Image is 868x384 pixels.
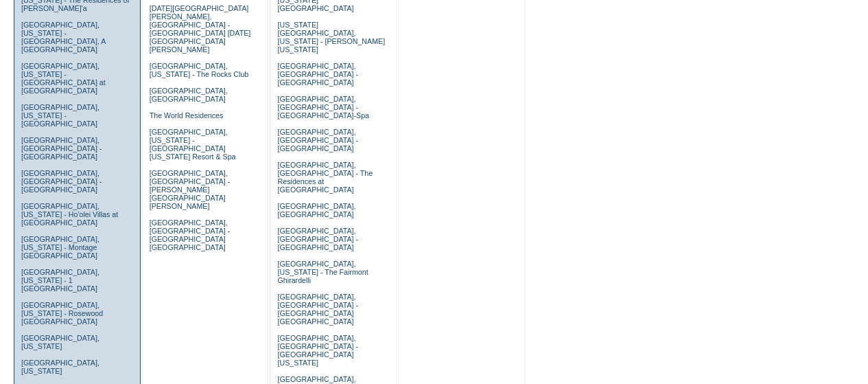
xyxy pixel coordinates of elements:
[150,87,228,103] a: [GEOGRAPHIC_DATA], [GEOGRAPHIC_DATA]
[277,202,355,218] a: [GEOGRAPHIC_DATA], [GEOGRAPHIC_DATA]
[277,227,357,251] a: [GEOGRAPHIC_DATA], [GEOGRAPHIC_DATA] - [GEOGRAPHIC_DATA]
[277,334,357,367] a: [GEOGRAPHIC_DATA], [GEOGRAPHIC_DATA] - [GEOGRAPHIC_DATA] [US_STATE]
[277,128,357,153] a: [GEOGRAPHIC_DATA], [GEOGRAPHIC_DATA] - [GEOGRAPHIC_DATA]
[21,301,103,326] a: [GEOGRAPHIC_DATA], [US_STATE] - Rosewood [GEOGRAPHIC_DATA]
[277,293,357,326] a: [GEOGRAPHIC_DATA], [GEOGRAPHIC_DATA] - [GEOGRAPHIC_DATA] [GEOGRAPHIC_DATA]
[277,95,368,120] a: [GEOGRAPHIC_DATA], [GEOGRAPHIC_DATA] - [GEOGRAPHIC_DATA]-Spa
[21,136,102,161] a: [GEOGRAPHIC_DATA], [GEOGRAPHIC_DATA] - [GEOGRAPHIC_DATA]
[277,21,385,54] a: [US_STATE][GEOGRAPHIC_DATA], [US_STATE] - [PERSON_NAME] [US_STATE]
[21,169,102,194] a: [GEOGRAPHIC_DATA], [GEOGRAPHIC_DATA] - [GEOGRAPHIC_DATA]
[150,218,230,251] a: [GEOGRAPHIC_DATA], [GEOGRAPHIC_DATA] - [GEOGRAPHIC_DATA] [GEOGRAPHIC_DATA]
[21,268,99,293] a: [GEOGRAPHIC_DATA], [US_STATE] - 1 [GEOGRAPHIC_DATA]
[21,21,106,54] a: [GEOGRAPHIC_DATA], [US_STATE] - [GEOGRAPHIC_DATA], A [GEOGRAPHIC_DATA]
[277,161,373,194] a: [GEOGRAPHIC_DATA], [GEOGRAPHIC_DATA] - The Residences at [GEOGRAPHIC_DATA]
[150,169,230,210] a: [GEOGRAPHIC_DATA], [GEOGRAPHIC_DATA] - [PERSON_NAME][GEOGRAPHIC_DATA][PERSON_NAME]
[277,260,368,284] a: [GEOGRAPHIC_DATA], [US_STATE] - The Fairmont Ghirardelli
[150,62,249,78] a: [GEOGRAPHIC_DATA], [US_STATE] - The Rocks Club
[277,62,357,87] a: [GEOGRAPHIC_DATA], [GEOGRAPHIC_DATA] - [GEOGRAPHIC_DATA]
[21,62,106,95] a: [GEOGRAPHIC_DATA], [US_STATE] - [GEOGRAPHIC_DATA] at [GEOGRAPHIC_DATA]
[150,128,236,161] a: [GEOGRAPHIC_DATA], [US_STATE] - [GEOGRAPHIC_DATA] [US_STATE] Resort & Spa
[21,235,99,260] a: [GEOGRAPHIC_DATA], [US_STATE] - Montage [GEOGRAPHIC_DATA]
[150,111,224,120] a: The World Residences
[21,202,118,227] a: [GEOGRAPHIC_DATA], [US_STATE] - Ho'olei Villas at [GEOGRAPHIC_DATA]
[150,4,250,54] a: [DATE][GEOGRAPHIC_DATA][PERSON_NAME], [GEOGRAPHIC_DATA] - [GEOGRAPHIC_DATA] [DATE][GEOGRAPHIC_DAT...
[21,334,99,350] a: [GEOGRAPHIC_DATA], [US_STATE]
[21,359,99,375] a: [GEOGRAPHIC_DATA], [US_STATE]
[21,103,99,128] a: [GEOGRAPHIC_DATA], [US_STATE] - [GEOGRAPHIC_DATA]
